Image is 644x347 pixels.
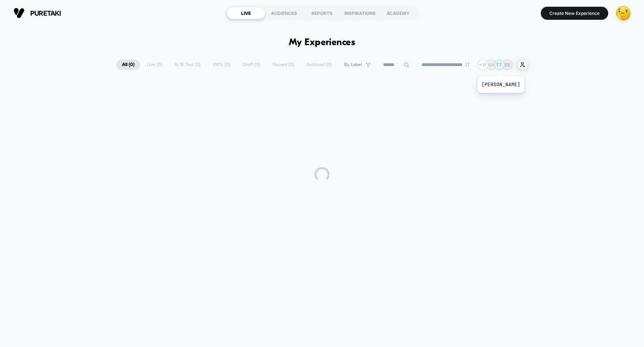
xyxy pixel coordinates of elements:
h1: My Experiences [289,37,356,48]
div: + 31 [477,59,488,70]
p: MA [487,62,495,68]
p: EB [505,62,510,68]
img: Visually logo [13,7,25,19]
div: ACADEMY [379,7,417,19]
button: puretaki [11,7,63,19]
img: ppic [616,6,631,21]
div: INSPIRATIONS [341,7,379,19]
span: By Label [344,62,362,68]
div: REPORTS [303,7,341,19]
button: Create New Experience [541,7,608,20]
div: LIVE [227,7,265,19]
p: TT [496,62,502,68]
span: All ( 0 ) [116,60,140,70]
div: AUDIENCES [265,7,303,19]
img: end [465,62,470,67]
button: ppic [614,6,633,21]
span: puretaki [30,9,61,17]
